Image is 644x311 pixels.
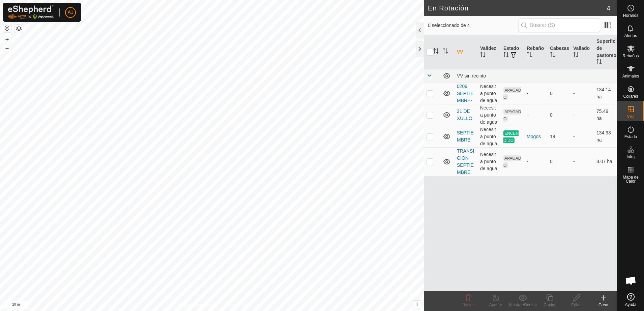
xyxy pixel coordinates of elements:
[477,35,501,69] th: Validez
[477,147,501,176] td: Necesita punto de agua
[524,35,547,69] th: Rebaño
[573,53,579,58] p-sorticon: Activar para ordenar
[8,5,54,19] img: Logo Gallagher
[480,53,486,58] p-sorticon: Activar para ordenar
[527,53,532,58] p-sorticon: Activar para ordenar
[624,135,637,139] span: Estado
[527,112,545,119] div: -
[482,302,509,308] div: Apagar
[623,13,638,18] span: Horarios
[617,290,644,309] a: Ayuda
[477,104,501,126] td: Necesita punto de agua
[626,155,635,159] span: Infra
[457,130,474,143] a: SEPTIEMBRE
[627,115,634,119] span: VVs
[501,35,524,69] th: Estado
[461,303,476,307] span: Eliminar
[519,18,600,32] input: Buscar (S)
[477,126,501,147] td: Necesita punto de agua
[547,35,570,69] th: Cabezas
[67,9,73,16] span: A1
[622,54,639,58] span: Rebaños
[503,130,519,143] span: ENCENDIDO
[590,302,617,308] div: Crear
[622,74,639,78] span: Animales
[457,84,474,103] a: 0209 SEPTIEMBRE-
[416,301,418,307] span: i
[570,83,594,104] td: -
[509,302,536,308] div: Mostrar/Ocultar
[547,83,570,104] td: 0
[594,83,617,104] td: 134.14 ha
[527,90,545,97] div: -
[503,109,521,122] span: APAGADO
[177,302,216,308] a: Política de Privacidad
[607,3,610,13] span: 4
[570,35,594,69] th: Vallado
[547,104,570,126] td: 0
[623,94,638,98] span: Collares
[625,303,637,307] span: Ayuda
[477,83,501,104] td: Necesita punto de agua
[536,302,563,308] div: Copiar
[428,4,607,12] h2: En Rotación
[547,126,570,147] td: 19
[619,175,642,183] span: Mapa de Calor
[594,147,617,176] td: 8.07 ha
[570,126,594,147] td: -
[550,53,555,58] p-sorticon: Activar para ordenar
[15,25,23,33] button: Capas del Mapa
[443,49,448,55] p-sorticon: Activar para ordenar
[547,147,570,176] td: 0
[621,271,641,291] a: Chat abierto
[527,158,545,165] div: -
[527,133,545,140] div: Mogos
[624,34,637,38] span: Alertas
[503,155,521,168] span: APAGADO
[594,126,617,147] td: 134.93 ha
[428,22,519,29] span: 0 seleccionado de 4
[457,73,614,79] div: VV sin recinto
[413,301,421,308] button: i
[457,108,472,121] a: 21 DE XULLO
[570,104,594,126] td: -
[563,302,590,308] div: Editar
[570,147,594,176] td: -
[454,35,477,69] th: VV
[594,35,617,69] th: Superficie de pastoreo
[3,44,11,52] button: –
[433,49,439,55] p-sorticon: Activar para ordenar
[503,53,509,58] p-sorticon: Activar para ordenar
[3,35,11,43] button: +
[594,104,617,126] td: 75.49 ha
[224,302,247,308] a: Contáctenos
[503,87,521,100] span: APAGADO
[596,60,602,65] p-sorticon: Activar para ordenar
[457,148,474,175] a: TRANSICION SEPTIEMBRE
[3,24,11,32] button: Restablecer Mapa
